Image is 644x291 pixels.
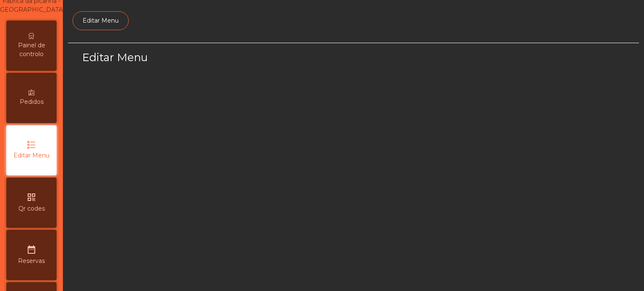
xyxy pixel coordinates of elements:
[13,151,49,160] span: Editar Menu
[82,50,351,65] h3: Editar Menu
[18,257,45,265] span: Reservas
[18,204,45,213] span: Qr codes
[8,41,55,59] span: Painel de controlo
[26,192,36,202] i: qr_code
[20,98,44,106] span: Pedidos
[73,11,129,30] a: Editar Menu
[26,245,36,255] i: date_range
